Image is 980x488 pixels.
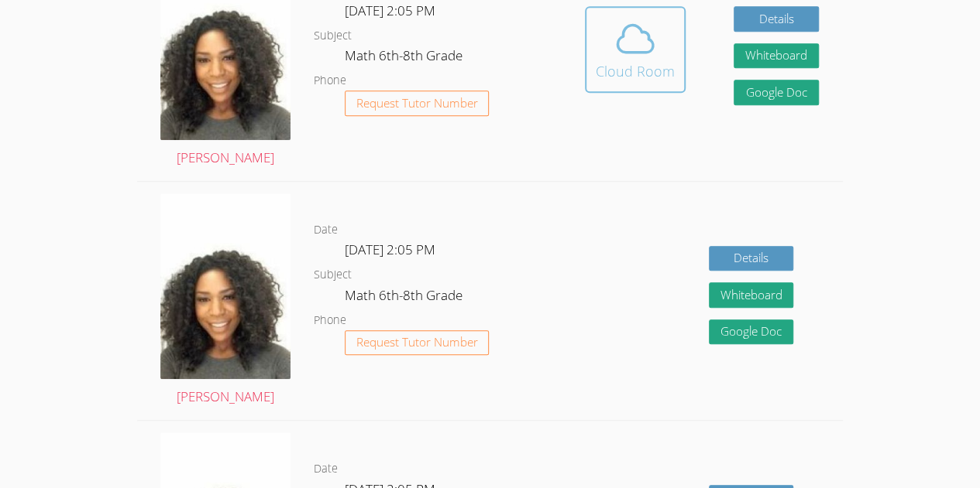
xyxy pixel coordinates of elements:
[160,193,291,409] a: [PERSON_NAME]
[585,6,686,93] button: Cloud Room
[314,71,346,90] dt: Phone
[734,43,819,69] button: Whiteboard
[734,80,819,105] a: Google Doc
[345,330,490,356] button: Request Tutor Number
[314,26,352,46] dt: Subject
[345,45,466,71] dd: Math 6th-8th Grade
[596,60,675,82] div: Cloud Room
[345,285,466,311] dd: Math 6th-8th Grade
[345,2,435,19] span: [DATE] 2:05 PM
[709,246,794,271] a: Details
[356,336,478,348] span: Request Tutor Number
[345,90,490,116] button: Request Tutor Number
[709,282,794,308] button: Whiteboard
[314,459,338,479] dt: Date
[734,6,819,32] a: Details
[314,311,346,330] dt: Phone
[314,220,338,240] dt: Date
[356,97,478,109] span: Request Tutor Number
[345,241,435,258] span: [DATE] 2:05 PM
[160,193,291,380] img: avatar.png
[314,265,352,285] dt: Subject
[709,319,794,345] a: Google Doc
